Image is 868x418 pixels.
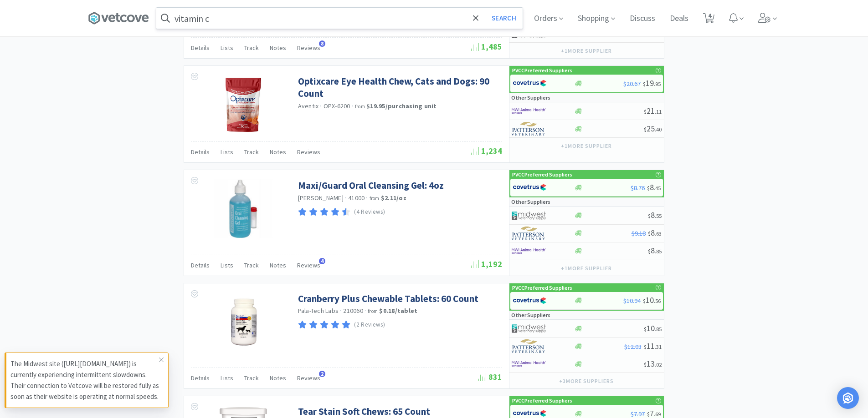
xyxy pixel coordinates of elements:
[381,194,406,202] strong: $2.11 / oz
[643,295,661,305] span: 10
[222,75,264,134] img: 12b77ddbe3d04ce49a708377fc36d781_560141.png
[352,102,354,110] span: ·
[655,343,662,350] span: . 31
[214,292,273,352] img: 727a7bfb660b43d4907e46cde82e2f8a_118299.jpeg
[297,148,320,156] span: Reviews
[644,108,647,115] span: $
[512,244,546,258] img: f6b2451649754179b5b4e0c70c3f7cb0_2.png
[644,358,662,369] span: 13
[512,122,546,136] img: f5e969b455434c6296c6d81ef179fa71_3.png
[648,230,651,237] span: $
[644,361,647,368] span: $
[298,75,500,100] a: Optixcare Eye Health Chew, Cats and Dogs: 90 Count
[354,207,385,217] p: (4 Reviews)
[647,185,650,191] span: $
[654,81,661,87] span: . 95
[655,230,662,237] span: . 63
[214,179,273,238] img: 64a7f43baded4418bc720445ad1d7b04_51740.png
[643,78,661,88] span: 19
[368,308,378,314] span: from
[485,8,523,29] button: Search
[626,15,659,23] a: Discuss
[191,44,210,52] span: Details
[221,44,233,52] span: Lists
[244,374,259,382] span: Track
[655,248,662,255] span: . 85
[366,194,368,202] span: ·
[644,126,647,133] span: $
[512,209,546,222] img: 4dd14cff54a648ac9e977f0c5da9bc2e_5.png
[297,374,320,382] span: Reviews
[655,126,662,133] span: . 40
[298,102,319,110] a: Aventix
[512,283,572,292] p: PVCC Preferred Suppliers
[511,311,550,319] p: Other Suppliers
[191,261,210,269] span: Details
[511,197,550,206] p: Other Suppliers
[644,343,647,350] span: $
[512,357,546,371] img: f6b2451649754179b5b4e0c70c3f7cb0_2.png
[298,307,339,315] a: Pala-Tech Labs
[655,361,662,368] span: . 02
[644,341,662,351] span: 11
[191,374,210,382] span: Details
[298,179,444,191] a: Maxi/Guard Oral Cleansing Gel: 4oz
[648,248,651,255] span: $
[221,374,233,382] span: Lists
[512,66,572,75] p: PVCC Preferred Suppliers
[319,40,325,47] span: 8
[623,297,641,305] span: $10.94
[320,102,322,110] span: ·
[471,146,502,156] span: 1,234
[666,15,692,23] a: Deals
[648,227,662,238] span: 8
[647,182,661,192] span: 8
[324,102,350,110] span: OPX-6200
[270,261,286,269] span: Notes
[221,261,233,269] span: Lists
[556,140,616,152] button: +1more supplier
[654,297,661,304] span: . 56
[297,261,320,269] span: Reviews
[478,372,502,382] span: 831
[366,102,437,110] strong: $19.95 / purchasing unit
[643,81,646,87] span: $
[513,181,547,194] img: 77fca1acd8b6420a9015268ca798ef17_1.png
[365,307,366,315] span: ·
[632,229,646,237] span: $9.18
[244,148,259,156] span: Track
[343,307,363,315] span: 210060
[298,194,344,202] a: [PERSON_NAME]
[512,322,546,335] img: 4dd14cff54a648ac9e977f0c5da9bc2e_5.png
[654,185,661,191] span: . 45
[644,31,647,38] span: $
[631,410,645,418] span: $7.97
[655,326,662,332] span: . 85
[319,371,325,377] span: 2
[623,80,641,88] span: $20.67
[471,259,502,269] span: 1,192
[512,396,572,405] p: PVCC Preferred Suppliers
[379,307,417,315] strong: $0.18 / tablet
[648,245,662,256] span: 8
[244,44,259,52] span: Track
[270,44,286,52] span: Notes
[156,8,523,29] input: Search by item, sku, manufacturer, ingredient, size...
[699,15,718,24] a: 4
[512,227,546,240] img: f5e969b455434c6296c6d81ef179fa71_3.png
[648,212,651,219] span: $
[513,294,547,307] img: 77fca1acd8b6420a9015268ca798ef17_1.png
[512,339,546,353] img: f5e969b455434c6296c6d81ef179fa71_3.png
[644,123,662,134] span: 25
[244,261,259,269] span: Track
[512,104,546,118] img: f6b2451649754179b5b4e0c70c3f7cb0_2.png
[555,375,618,388] button: +3more suppliers
[298,292,478,305] a: Cranberry Plus Chewable Tablets: 60 Count
[10,358,159,402] p: The Midwest site ([URL][DOMAIN_NAME]) is currently experiencing intermittent slowdowns. Their con...
[270,374,286,382] span: Notes
[348,194,365,202] span: 41000
[644,323,662,333] span: 10
[511,93,550,102] p: Other Suppliers
[647,411,650,418] span: $
[644,28,662,39] span: 48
